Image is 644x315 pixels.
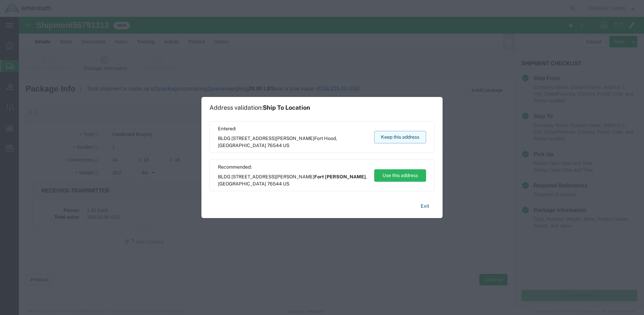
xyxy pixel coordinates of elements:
span: 76544 [267,143,282,148]
span: [GEOGRAPHIC_DATA] [218,143,266,148]
span: [GEOGRAPHIC_DATA] [218,181,266,186]
span: US [283,143,289,148]
span: 76544 [267,181,282,186]
span: Ship To Location [263,104,310,111]
button: Use this address [374,169,426,182]
h1: Address validation: [210,104,310,111]
span: BLDG [STREET_ADDRESS][PERSON_NAME] , [218,135,368,149]
span: Recommended: [218,164,368,171]
span: BLDG [STREET_ADDRESS][PERSON_NAME] , [218,173,368,187]
span: Fort [PERSON_NAME] [314,174,366,179]
span: Entered: [218,125,368,132]
button: Keep this address [374,131,426,143]
button: Exit [415,200,434,212]
span: US [283,181,289,186]
span: Fort Hood [314,136,336,141]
